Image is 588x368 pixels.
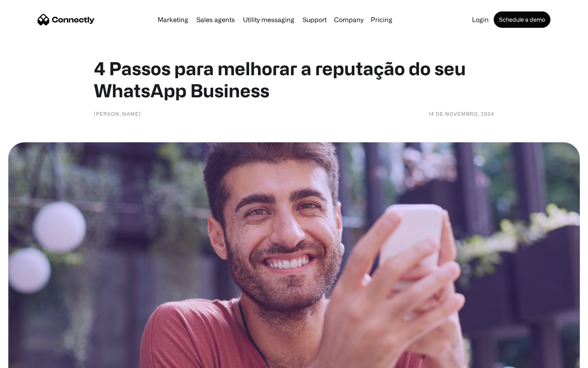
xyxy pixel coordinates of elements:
[193,16,238,23] a: Sales agents
[334,14,363,25] div: Company
[94,110,141,118] div: [PERSON_NAME]
[16,354,49,365] ul: Language list
[240,16,298,23] a: Utility messaging
[299,16,330,23] a: Support
[494,11,550,28] a: Schedule a demo
[94,57,494,101] h1: 4 Passos para melhorar a reputação do seu WhatsApp Business
[8,354,49,365] aside: Language selected: English
[154,16,192,23] a: Marketing
[428,110,494,118] div: 14 de novembro, 2024
[367,16,396,23] a: Pricing
[469,16,492,23] a: Login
